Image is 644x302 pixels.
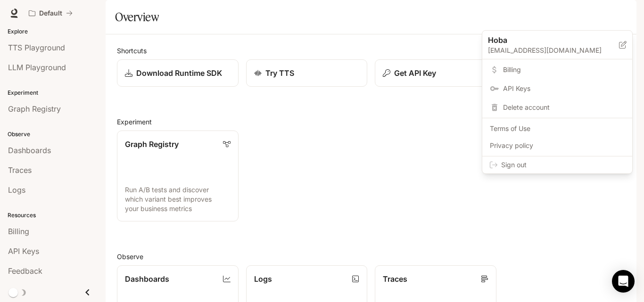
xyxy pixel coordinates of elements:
[484,61,630,78] a: Billing
[484,137,630,154] a: Privacy policy
[488,34,604,46] p: Hoba
[503,84,625,93] span: API Keys
[503,103,625,112] span: Delete account
[501,160,625,170] span: Sign out
[482,31,632,59] div: Hoba[EMAIL_ADDRESS][DOMAIN_NAME]
[488,46,619,55] p: [EMAIL_ADDRESS][DOMAIN_NAME]
[484,120,630,137] a: Terms of Use
[490,124,625,133] span: Terms of Use
[503,65,625,74] span: Billing
[484,99,630,116] div: Delete account
[482,156,632,173] div: Sign out
[490,141,625,150] span: Privacy policy
[484,80,630,97] a: API Keys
